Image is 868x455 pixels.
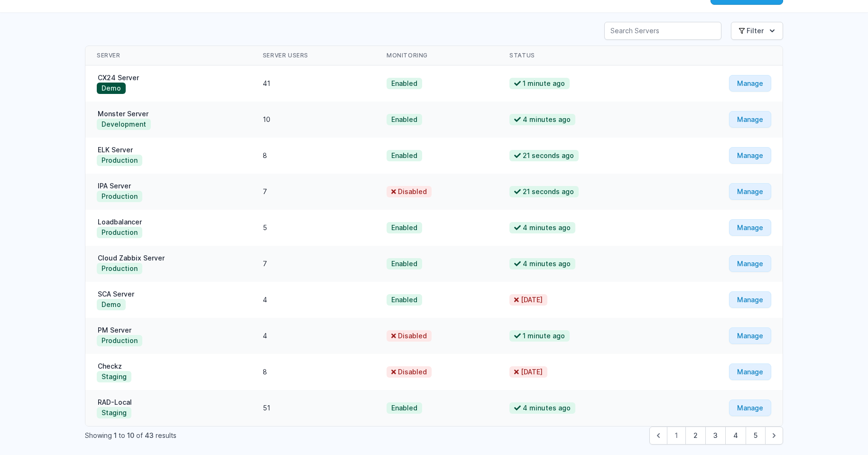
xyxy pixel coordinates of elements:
[97,362,123,370] a: Checkz
[729,291,771,308] a: Manage
[97,119,151,130] button: Development
[251,390,375,426] td: 51
[729,147,771,164] a: Manage
[729,75,771,92] a: Manage
[251,174,375,210] td: 7
[509,78,570,89] span: 1 minute ago
[156,431,176,439] span: results
[387,222,422,233] span: Enabled
[509,366,547,378] span: [DATE]
[97,407,131,418] button: Staging
[729,111,771,128] a: Manage
[729,327,771,344] a: Manage
[97,299,126,310] button: Demo
[97,218,143,226] a: Loadbalancer
[498,46,665,65] th: Status
[729,219,771,236] a: Manage
[97,146,134,154] a: ELK Server
[509,150,579,161] span: 21 seconds ago
[509,294,547,306] span: [DATE]
[251,210,375,246] td: 5
[85,431,112,439] span: Showing
[97,110,149,118] a: Monster Server
[251,102,375,138] td: 10
[387,114,422,125] span: Enabled
[97,371,131,382] button: Staging
[509,330,570,342] span: 1 minute ago
[97,74,140,82] a: CX24 Server
[251,46,375,65] th: Server Users
[387,258,422,269] span: Enabled
[251,318,375,354] td: 4
[251,354,375,390] td: 8
[85,46,251,65] th: Server
[509,114,575,125] span: 4 minutes ago
[97,227,142,238] button: Production
[729,183,771,200] a: Manage
[604,22,721,40] input: Search Servers
[746,427,766,445] button: Go to page 5
[705,427,726,445] button: Go to page 3
[97,254,166,262] a: Cloud Zabbix Server
[387,402,422,414] span: Enabled
[136,431,143,439] span: of
[127,431,134,439] span: 10
[725,427,746,445] button: Go to page 4
[729,363,771,380] a: Manage
[729,399,771,416] a: Manage
[145,431,154,439] span: 43
[387,150,422,161] span: Enabled
[251,65,375,102] td: 41
[97,263,142,274] button: Production
[509,186,579,197] span: 21 seconds ago
[85,427,783,445] nav: Pagination Navigation
[685,427,706,445] button: Go to page 2
[509,258,575,269] span: 4 minutes ago
[97,326,132,334] a: PM Server
[375,46,498,65] th: Monitoring
[97,290,135,298] a: SCA Server
[97,398,133,406] a: RAD-Local
[97,182,132,190] a: IPA Server
[649,433,667,442] span: &laquo; Previous
[509,402,575,414] span: 4 minutes ago
[251,282,375,318] td: 4
[97,191,142,202] button: Production
[387,294,422,306] span: Enabled
[119,431,125,439] span: to
[387,78,422,89] span: Enabled
[509,222,575,233] span: 4 minutes ago
[387,366,432,378] span: Disabled
[765,427,783,445] button: Next &raquo;
[97,335,142,346] button: Production
[114,431,117,439] span: 1
[667,427,686,445] span: 1
[387,330,432,342] span: Disabled
[729,255,771,272] a: Manage
[251,246,375,282] td: 7
[387,186,432,197] span: Disabled
[97,83,126,94] button: Demo
[731,22,783,40] button: Filter
[251,138,375,174] td: 8
[97,155,142,166] button: Production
